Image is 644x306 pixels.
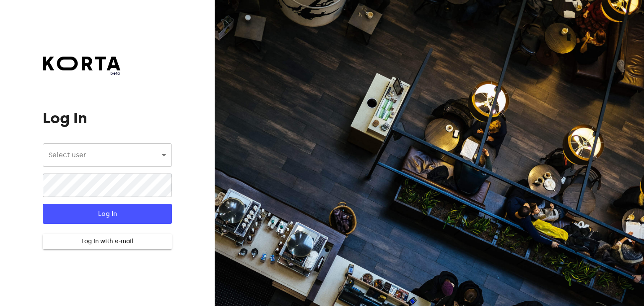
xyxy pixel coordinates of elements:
[43,70,120,76] span: beta
[49,236,165,247] span: Log In with e-mail
[43,57,120,76] a: beta
[56,208,158,219] span: Log In
[43,110,171,127] h1: Log In
[43,143,171,167] div: ​
[43,204,171,224] button: Log In
[43,234,171,249] button: Log In with e-mail
[43,57,120,70] img: Korta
